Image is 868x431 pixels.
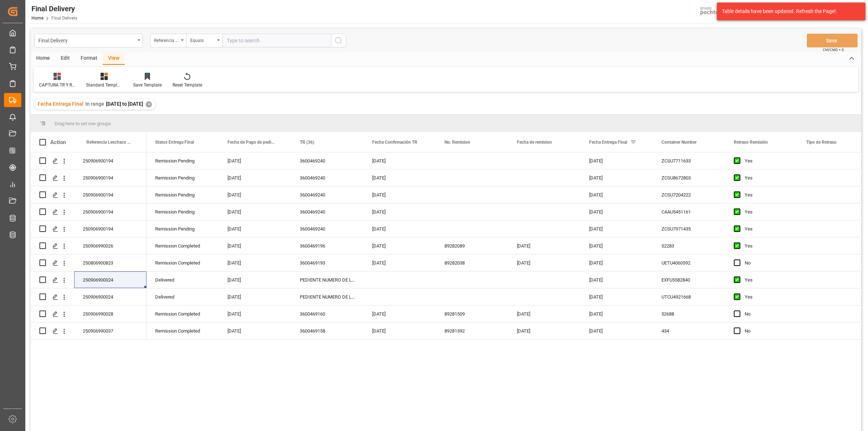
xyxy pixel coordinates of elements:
[745,306,789,322] div: No
[580,288,653,305] div: [DATE]
[106,101,143,107] span: [DATE] to [DATE]
[31,3,77,14] div: Final Delivery
[219,169,291,186] div: [DATE]
[190,35,215,44] div: Equals
[31,237,146,254] div: Press SPACE to select this row.
[508,305,580,322] div: [DATE]
[291,271,363,288] div: PEDIENTE NUMERO DE LOTE
[103,52,125,65] div: View
[86,140,131,145] span: Referencia Leschaco (Impo)
[444,140,470,145] span: No. Remision
[219,186,291,203] div: [DATE]
[155,140,194,145] span: Status Entrega Final
[291,322,363,339] div: 3600469158
[154,35,179,44] div: Referencia Leschaco (Impo)
[31,16,43,21] a: Home
[508,322,580,339] div: [DATE]
[580,186,653,203] div: [DATE]
[31,52,55,65] div: Home
[75,52,103,65] div: Format
[74,322,146,339] div: 250906990037
[55,52,75,65] div: Edit
[722,8,855,15] div: Table details have been updated. Refresh the Page!.
[74,169,146,186] div: 250906900194
[580,203,653,220] div: [DATE]
[219,288,291,305] div: [DATE]
[653,254,725,271] div: UETU4060592
[291,152,363,169] div: 3600469240
[363,322,436,339] div: [DATE]
[653,288,725,305] div: UTCU4921668
[38,35,135,45] div: Final Delivery
[31,220,146,237] div: Press SPACE to select this row.
[31,186,146,203] div: Press SPACE to select this row.
[331,34,346,47] button: search button
[508,254,580,271] div: [DATE]
[146,254,219,271] div: Remission Completed
[39,82,75,88] div: CAPTURA TR Y RETRASO + FECHA DE ENTREGA
[31,254,146,271] div: Press SPACE to select this row.
[745,153,789,169] div: Yes
[745,272,789,288] div: Yes
[363,186,436,203] div: [DATE]
[146,101,152,107] div: ✕
[31,305,146,322] div: Press SPACE to select this row.
[653,237,725,254] div: 52283
[589,140,627,145] span: Fecha Entrega Final
[436,322,508,339] div: 89281392
[219,271,291,288] div: [DATE]
[31,288,146,305] div: Press SPACE to select this row.
[86,82,122,88] div: Standard Templates
[55,121,111,126] span: Drag here to set row groups
[291,254,363,271] div: 3600469193
[146,186,219,203] div: Remission Pending
[146,322,219,339] div: Remission Completed
[661,140,697,145] span: Container Number
[580,169,653,186] div: [DATE]
[436,305,508,322] div: 89281509
[653,203,725,220] div: CAAU5451161
[363,203,436,220] div: [DATE]
[146,203,219,220] div: Remission Pending
[580,220,653,237] div: [DATE]
[653,152,725,169] div: ZCSU7711633
[291,305,363,322] div: 3600469160
[74,220,146,237] div: 250906900194
[580,305,653,322] div: [DATE]
[50,139,66,145] div: Action
[653,271,725,288] div: EXFU5582840
[372,140,417,145] span: Fecha Confirmación TR
[31,203,146,220] div: Press SPACE to select this row.
[363,220,436,237] div: [DATE]
[363,152,436,169] div: [DATE]
[745,289,789,305] div: Yes
[74,305,146,322] div: 250906990028
[300,140,314,145] span: TR (36)
[508,237,580,254] div: [DATE]
[653,169,725,186] div: ZCSU8672803
[219,305,291,322] div: [DATE]
[31,271,146,288] div: Press SPACE to select this row.
[34,34,143,47] button: open menu
[363,237,436,254] div: [DATE]
[74,203,146,220] div: 250906900194
[745,170,789,186] div: Yes
[436,254,508,271] div: 89282038
[363,254,436,271] div: [DATE]
[745,323,789,339] div: No
[219,254,291,271] div: [DATE]
[74,288,146,305] div: 250906900024
[133,82,162,88] div: Save Template
[146,271,219,288] div: Delivered
[291,237,363,254] div: 3600469196
[653,220,725,237] div: ZCSU7971435
[745,204,789,220] div: Yes
[363,305,436,322] div: [DATE]
[745,221,789,237] div: Yes
[745,187,789,203] div: Yes
[653,322,725,339] div: 434
[219,322,291,339] div: [DATE]
[219,220,291,237] div: [DATE]
[807,34,858,47] button: Save
[31,322,146,339] div: Press SPACE to select this row.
